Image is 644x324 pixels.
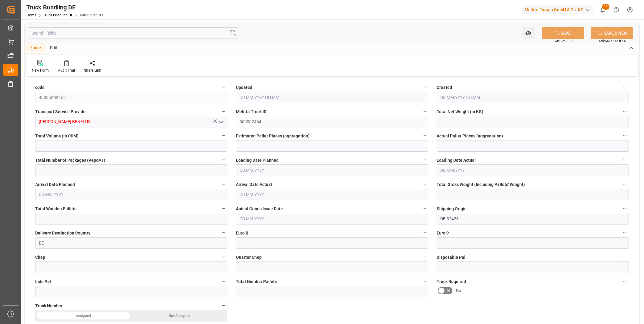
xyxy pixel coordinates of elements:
[236,133,310,139] span: Estimated Pallet Places (aggregation)
[35,181,75,188] span: Arrival Date Planned
[236,164,428,176] input: DD.MM.YYYY
[220,277,227,285] button: Indu Pal
[591,27,633,39] button: SAVE & NEW
[35,230,90,236] span: Delivery Destination Country
[35,84,45,91] span: code
[236,206,283,212] span: Actual Goods Issue Date
[437,164,629,176] input: DD.MM.YYYY
[621,180,629,188] button: Total Gross Weight (Including Pallets' Weight)
[621,229,629,237] button: Euro C
[35,303,62,309] span: Truck Number
[236,157,279,164] span: Loading Date Planned
[420,132,428,140] button: Estimated Pallet Places (aggregation)
[596,3,609,17] button: show 18 new notifications
[236,278,277,285] span: Total Number Pallets
[220,229,227,237] button: Delivery Destination Country
[32,68,49,73] div: New Form
[236,181,272,188] span: Arrival Date Actual
[522,5,593,14] div: Melitta Europa GmbH & Co. KG
[522,27,535,39] button: open menu
[621,132,629,140] button: Actual Pallet Places (aggregation)
[35,310,131,322] div: Assigned
[58,68,75,73] div: Audit Trail
[437,133,503,139] span: Actual Pallet Places (aggregation)
[35,157,105,164] span: Total Number of Packages (VepoAT)
[555,39,572,43] span: Ctrl/CMD + S
[621,204,629,212] button: Shipping Origin
[220,302,227,309] button: Truck Number
[220,180,227,188] button: Arrival Date Planned
[437,206,467,212] span: Shipping Origin
[35,278,51,285] span: Indu Pal
[26,13,36,17] a: Home
[609,3,623,17] button: Help Center
[220,107,227,115] button: Transport Service Provider
[28,27,238,39] input: Search Fields
[420,277,428,285] button: Total Number Pallets
[26,3,103,12] div: Truck Bundling DE
[437,278,466,285] span: Truck Required
[216,117,225,127] button: open menu
[131,310,227,322] div: Not Assigned
[621,277,629,285] button: Truck Required
[236,109,267,115] span: Melitta Truck ID
[84,68,101,73] div: Share Link
[437,181,525,188] span: Total Gross Weight (Including Pallets' Weight)
[236,84,252,91] span: Updated
[35,109,87,115] span: Transport Service Provider
[437,157,476,164] span: Loading Date Actual
[621,156,629,164] button: Loading Date Actual
[35,133,79,139] span: Total Volume (in CDM)
[220,253,227,261] button: Chep
[621,83,629,91] button: Created
[621,253,629,261] button: Disposable Pal
[420,180,428,188] button: Arrival Date Actual
[220,204,227,212] button: Total Wooden Pallets
[437,254,465,261] span: Disposable Pal
[220,83,227,91] button: code
[542,27,584,39] button: SAVE
[420,83,428,91] button: Updated
[602,4,609,10] span: 18
[437,84,452,91] span: Created
[621,107,629,115] button: Total Net Weight (in KG)
[420,229,428,237] button: Euro B
[236,230,248,236] span: Euro B
[236,92,428,103] input: DD.MM.YYYY HH:MM
[522,4,596,15] button: Melitta Europa GmbH & Co. KG
[420,156,428,164] button: Loading Date Planned
[43,13,73,17] a: Truck Bundling DE
[420,204,428,212] button: Actual Goods Issue Date
[236,254,262,261] span: Quarter Chep
[437,230,449,236] span: Euro C
[236,189,428,200] input: DD.MM.YYYY
[25,43,45,53] div: Home
[35,206,76,212] span: Total Wooden Pallets
[420,253,428,261] button: Quarter Chep
[236,213,428,224] input: DD.MM.YYYY
[35,254,45,261] span: Chep
[456,288,461,294] span: No
[45,43,62,53] div: Edit
[437,109,483,115] span: Total Net Weight (in KG)
[437,92,629,103] input: DD.MM.YYYY HH:MM
[35,189,227,200] input: DD.MM.YYYY
[599,39,626,43] span: Ctrl/CMD + Shift + S
[420,107,428,115] button: Melitta Truck ID
[220,156,227,164] button: Total Number of Packages (VepoAT)
[220,132,227,140] button: Total Volume (in CDM)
